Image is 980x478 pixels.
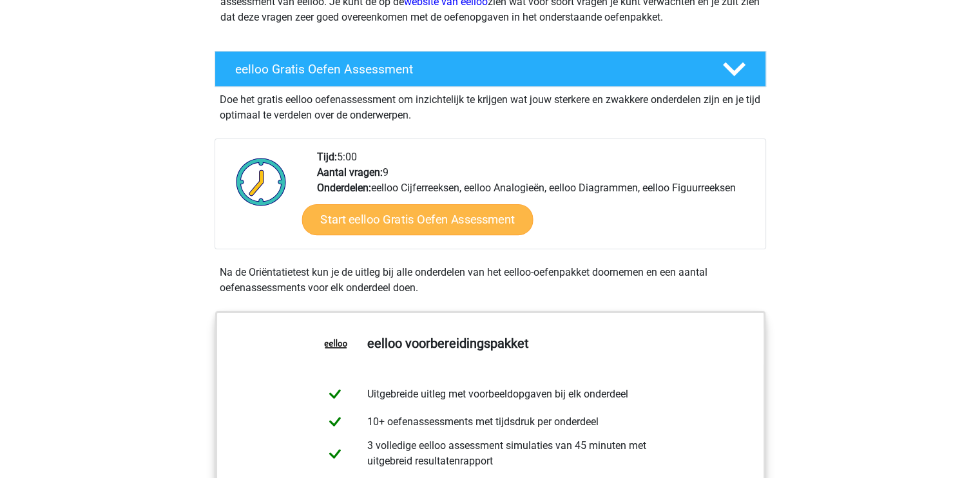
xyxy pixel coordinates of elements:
[209,51,771,87] a: eelloo Gratis Oefen Assessment
[307,149,765,249] div: 5:00 9 eelloo Cijferreeksen, eelloo Analogieën, eelloo Diagrammen, eelloo Figuurreeksen
[317,166,383,178] b: Aantal vragen:
[215,87,766,123] div: Doe het gratis eelloo oefenassessment om inzichtelijk te krijgen wat jouw sterkere en zwakkere on...
[302,204,533,235] a: Start eelloo Gratis Oefen Assessment
[317,151,337,163] b: Tijd:
[215,265,766,296] div: Na de Oriëntatietest kun je de uitleg bij alle onderdelen van het eelloo-oefenpakket doornemen en...
[229,149,294,214] img: Klok
[317,182,371,194] b: Onderdelen:
[235,62,702,77] h4: eelloo Gratis Oefen Assessment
